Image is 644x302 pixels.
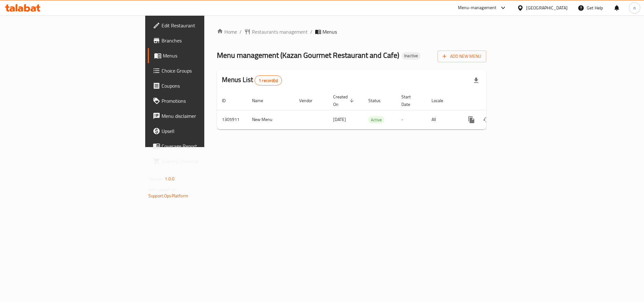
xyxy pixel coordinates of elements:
span: Get support on: [148,185,177,194]
li: / [310,28,312,36]
span: Choice Groups [162,67,248,74]
td: All [427,110,459,129]
span: Locale [432,97,451,104]
a: Choice Groups [148,63,253,78]
button: more [464,112,479,127]
button: Change Status [479,112,494,127]
span: Restaurants management [252,28,308,36]
a: Grocery Checklist [148,154,253,169]
span: Created On [333,93,356,108]
span: Name [252,97,271,104]
a: Menu disclaimer [148,108,253,124]
table: enhanced table [217,91,529,129]
nav: breadcrumb [217,28,486,36]
span: Grocery Checklist [162,157,248,165]
button: Add New Menu [438,51,486,62]
a: Branches [148,33,253,48]
span: Start Date [401,93,419,108]
span: Edit Restaurant [162,22,248,29]
span: Version: [148,175,164,183]
span: Coupons [162,82,248,90]
td: - [396,110,427,129]
td: New Menu [247,110,294,129]
span: Menus [322,28,337,36]
a: Coverage Report [148,139,253,154]
span: Menus [163,52,248,59]
h2: Menus List [222,75,282,85]
a: Support.OpsPlatform [148,192,188,200]
span: [DATE] [333,115,346,124]
a: Edit Restaurant [148,18,253,33]
div: Menu-management [458,4,497,12]
span: Add New Menu [443,52,481,60]
div: Total records count [255,75,282,85]
span: ID [222,97,234,104]
div: Inactive [402,52,421,60]
a: Promotions [148,93,253,108]
a: Restaurants management [244,28,308,36]
span: Inactive [402,53,421,58]
span: Coverage Report [162,142,248,150]
a: Menus [148,48,253,63]
a: Coupons [148,78,253,93]
span: Status [368,97,389,104]
div: Export file [469,73,484,88]
div: Active [368,116,384,124]
th: Actions [459,91,529,110]
span: Upsell [162,127,248,135]
span: Vendor [299,97,321,104]
span: Promotions [162,97,248,105]
span: 1.0.0 [165,175,174,183]
span: Menu disclaimer [162,112,248,120]
span: n [633,4,636,11]
a: Upsell [148,124,253,139]
span: Active [368,116,384,124]
span: Menu management ( Kazan Gourmet Restaurant and Cafe ) [217,48,399,62]
span: 1 record(s) [255,78,282,84]
span: Branches [162,37,248,44]
div: [GEOGRAPHIC_DATA] [526,4,568,11]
